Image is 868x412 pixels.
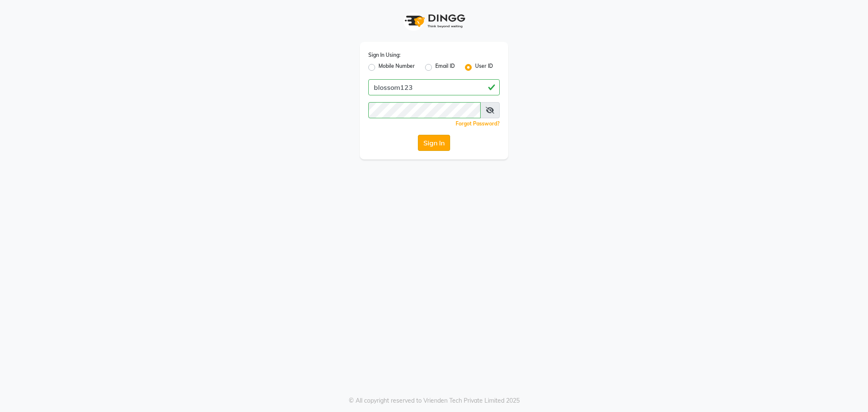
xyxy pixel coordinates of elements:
img: logo1.svg [400,8,468,33]
button: Sign In [418,135,450,151]
input: Username [368,79,500,95]
a: Forgot Password? [456,120,500,127]
label: Mobile Number [378,62,415,72]
label: User ID [475,62,493,72]
label: Sign In Using: [368,51,401,59]
label: Email ID [435,62,455,72]
input: Username [368,102,481,118]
